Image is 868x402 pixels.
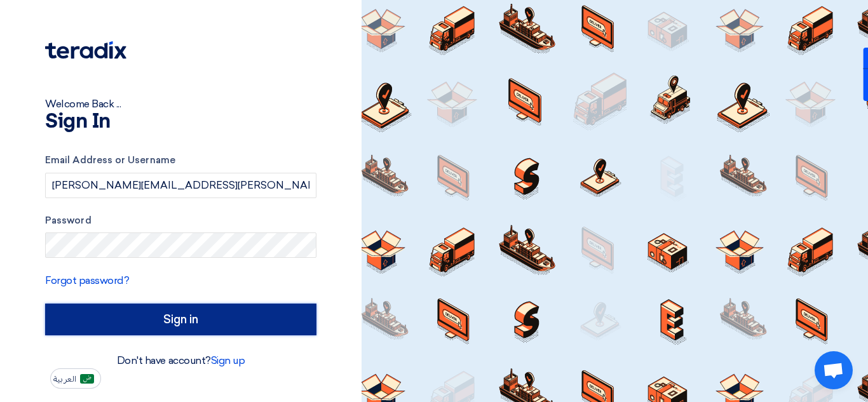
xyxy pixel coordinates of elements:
span: العربية [53,375,76,384]
div: Don't have account? [45,353,316,368]
h1: Sign In [45,112,316,132]
a: Forgot password? [45,274,129,286]
label: Email Address or Username [45,153,316,168]
input: Enter your business email or username [45,173,316,198]
div: Open chat [815,351,853,389]
label: Password [45,213,316,228]
input: Sign in [45,304,316,335]
a: Sign up [211,354,245,366]
img: Teradix logo [45,41,126,59]
button: العربية [50,368,101,389]
div: Welcome Back ... [45,97,316,112]
img: ar-AR.png [80,374,94,384]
